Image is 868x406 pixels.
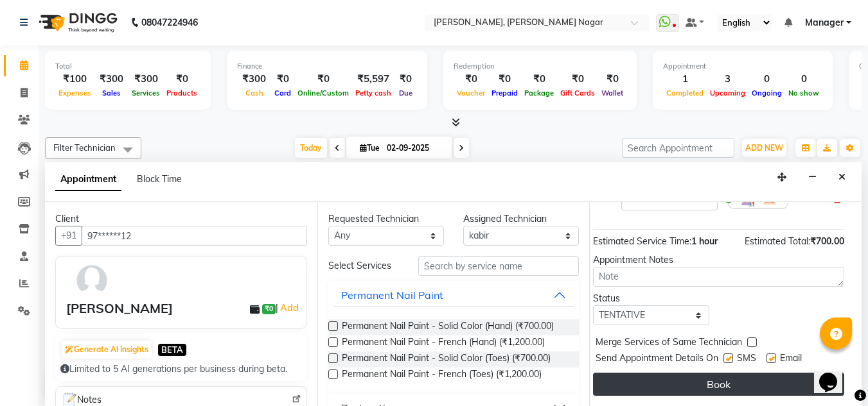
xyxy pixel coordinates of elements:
[352,72,394,87] div: ₹5,597
[271,72,294,87] div: ₹0
[737,351,756,368] span: SMS
[278,300,301,316] a: Add
[352,89,394,97] span: Petty cash
[333,283,574,307] button: Permanent Nail Paint
[237,61,417,72] div: Finance
[593,235,691,247] span: Estimated Service Time:
[663,72,707,87] div: 1
[242,89,267,97] span: Cash
[55,226,82,246] button: +91
[454,72,488,87] div: ₹0
[463,212,579,226] div: Assigned Technician
[262,304,276,314] span: ₹0
[357,143,383,153] span: Tue
[557,72,598,87] div: ₹0
[745,143,783,153] span: ADD NEW
[598,89,626,97] span: Wallet
[271,89,294,97] span: Card
[833,167,851,187] button: Close
[742,139,786,157] button: ADD NEW
[707,89,748,97] span: Upcoming
[295,138,327,158] span: Today
[814,355,855,393] iframe: chat widget
[73,262,111,299] img: avatar
[785,72,822,87] div: 0
[691,235,718,247] span: 1 hour
[593,253,844,267] div: Appointment Notes
[342,335,545,351] span: Permanent Nail Paint - French (Hand) (₹1,200.00)
[557,89,598,97] span: Gift Cards
[55,61,200,72] div: Total
[163,72,200,87] div: ₹0
[276,300,301,316] span: |
[383,139,447,158] input: 2025-09-02
[396,89,416,97] span: Due
[94,72,128,87] div: ₹300
[707,72,748,87] div: 3
[418,256,579,276] input: Search by service name
[158,344,186,356] span: BETA
[294,72,352,87] div: ₹0
[748,89,785,97] span: Ongoing
[128,72,163,87] div: ₹300
[55,72,94,87] div: ₹100
[521,72,557,87] div: ₹0
[454,61,626,72] div: Redemption
[55,168,121,191] span: Appointment
[99,89,124,97] span: Sales
[66,299,173,318] div: [PERSON_NAME]
[328,212,444,226] div: Requested Technician
[748,72,785,87] div: 0
[593,292,709,305] div: Status
[488,72,521,87] div: ₹0
[62,341,152,359] button: Generate AI Insights
[141,4,198,40] b: 08047224946
[596,335,742,351] span: Merge Services of Same Technician
[137,173,182,185] span: Block Time
[53,142,116,153] span: Filter Technician
[60,362,302,376] div: Limited to 5 AI generations per business during beta.
[593,373,844,396] button: Book
[294,89,352,97] span: Online/Custom
[521,89,557,97] span: Package
[805,16,844,30] span: Manager
[319,259,409,273] div: Select Services
[810,235,844,247] span: ₹700.00
[785,89,822,97] span: No show
[237,72,271,87] div: ₹300
[745,235,810,247] span: Estimated Total:
[663,89,707,97] span: Completed
[341,287,443,303] div: Permanent Nail Paint
[33,4,121,40] img: logo
[488,89,521,97] span: Prepaid
[663,61,822,72] div: Appointment
[55,89,94,97] span: Expenses
[55,212,307,226] div: Client
[598,72,626,87] div: ₹0
[342,368,542,384] span: Permanent Nail Paint - French (Toes) (₹1,200.00)
[342,351,551,368] span: Permanent Nail Paint - Solid Color (Toes) (₹700.00)
[82,226,307,246] input: Search by Name/Mobile/Email/Code
[454,89,488,97] span: Voucher
[342,319,554,335] span: Permanent Nail Paint - Solid Color (Hand) (₹700.00)
[128,89,163,97] span: Services
[596,351,718,368] span: Send Appointment Details On
[163,89,200,97] span: Products
[622,138,734,158] input: Search Appointment
[394,72,417,87] div: ₹0
[780,351,802,368] span: Email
